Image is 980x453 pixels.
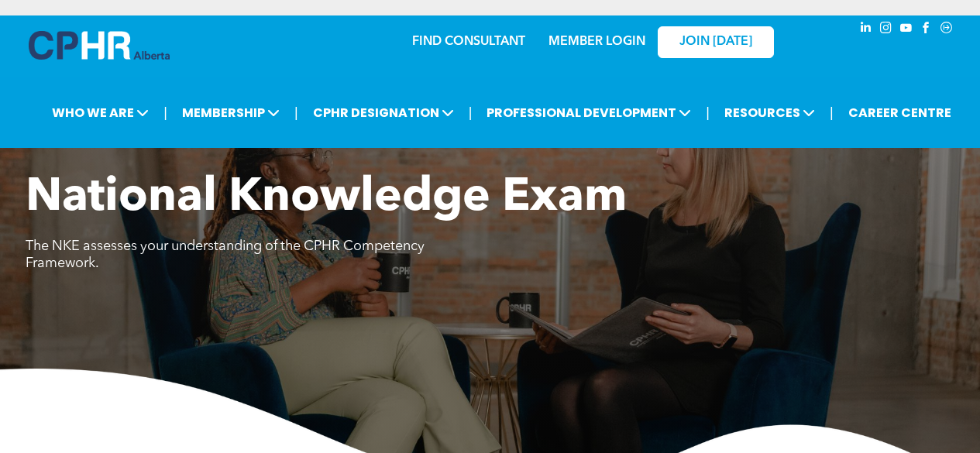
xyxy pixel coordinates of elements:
span: CPHR DESIGNATION [308,98,459,127]
li: | [294,97,298,129]
a: linkedin [858,19,875,40]
img: A blue and white logo for cp alberta [29,31,170,60]
span: PROFESSIONAL DEVELOPMENT [482,98,696,127]
li: | [830,97,834,129]
a: JOIN [DATE] [658,26,774,58]
span: National Knowledge Exam [26,175,627,221]
li: | [469,97,473,129]
li: | [163,97,167,129]
a: Social network [938,19,955,40]
span: MEMBERSHIP [177,98,284,127]
span: WHO WE ARE [47,98,153,127]
a: FIND CONSULTANT [412,36,525,48]
span: The NKE assesses your understanding of the CPHR Competency Framework. [26,239,425,270]
span: JOIN [DATE] [679,35,752,50]
li: | [706,97,710,129]
a: CAREER CENTRE [844,98,956,127]
a: instagram [878,19,895,40]
a: MEMBER LOGIN [548,36,645,48]
span: RESOURCES [720,98,820,127]
a: youtube [898,19,915,40]
a: facebook [918,19,935,40]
